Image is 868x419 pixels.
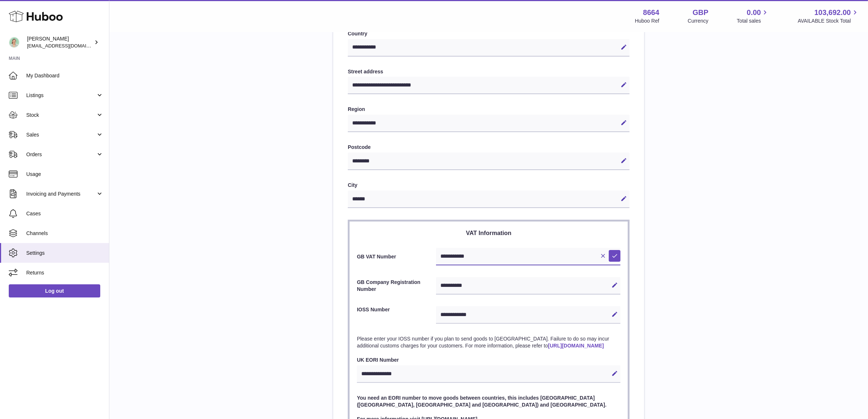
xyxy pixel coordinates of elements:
[9,284,100,297] a: Log out
[635,18,659,24] div: Huboo Ref
[26,210,104,217] span: Cases
[348,68,630,75] label: Street address
[348,106,630,113] label: Region
[688,18,709,24] div: Currency
[357,279,436,293] label: GB Company Registration Number
[26,151,96,158] span: Orders
[26,131,96,138] span: Sales
[26,72,104,79] span: My Dashboard
[357,306,436,322] label: IOSS Number
[737,18,769,24] span: Total sales
[798,8,859,24] a: 103,692.00 AVAILABLE Stock Total
[357,335,620,349] p: Please enter your IOSS number if you plan to send goods to [GEOGRAPHIC_DATA]. Failure to do so ma...
[798,18,859,24] span: AVAILABLE Stock Total
[26,171,104,178] span: Usage
[26,230,104,237] span: Channels
[26,191,96,197] span: Invoicing and Payments
[357,357,620,364] label: UK EORI Number
[26,269,104,276] span: Returns
[357,395,620,408] p: You need an EORI number to move goods between countries, this includes [GEOGRAPHIC_DATA] ([GEOGRA...
[737,8,769,24] a: 0.00 Total sales
[26,92,96,99] span: Listings
[348,30,630,37] label: Country
[814,8,851,18] span: 103,692.00
[348,182,630,189] label: City
[27,35,93,49] div: [PERSON_NAME]
[747,8,761,18] span: 0.00
[643,8,659,18] strong: 8664
[548,343,604,349] a: [URL][DOMAIN_NAME]
[357,229,620,237] h3: VAT Information
[27,43,107,49] span: [EMAIL_ADDRESS][DOMAIN_NAME]
[26,112,96,119] span: Stock
[693,8,708,18] strong: GBP
[348,144,630,151] label: Postcode
[9,37,20,48] img: internalAdmin-8664@internal.huboo.com
[26,250,104,257] span: Settings
[357,253,436,260] label: GB VAT Number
